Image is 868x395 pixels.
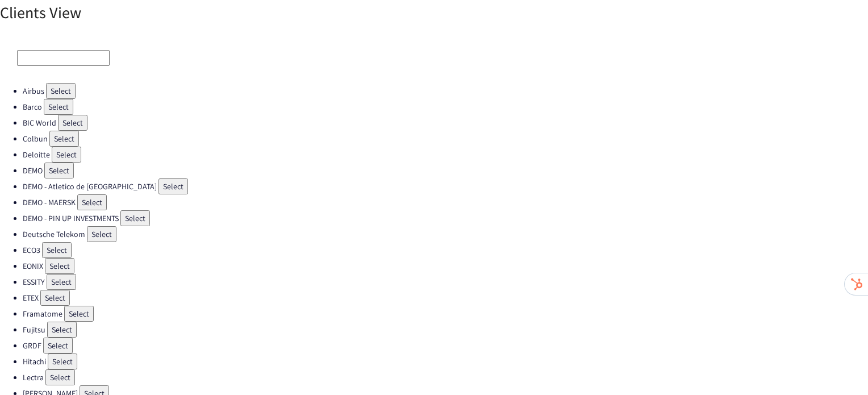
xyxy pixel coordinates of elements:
button: Select [120,210,150,226]
button: Select [47,274,76,290]
button: Select [44,99,73,115]
button: Select [47,322,77,338]
button: Select [42,242,72,258]
button: Select [77,194,107,210]
li: Framatome [23,306,868,322]
li: BIC World [23,115,868,131]
button: Select [43,338,73,354]
li: DEMO - PIN UP INVESTMENTS [23,210,868,226]
button: Select [87,226,116,242]
iframe: Chat Widget [811,340,868,395]
button: Select [48,354,77,369]
li: Fujitsu [23,322,868,338]
li: Barco [23,99,868,115]
button: Select [158,178,188,194]
button: Select [52,147,81,163]
li: Airbus [23,83,868,99]
li: ETEX [23,290,868,306]
li: Lectra [23,369,868,385]
li: DEMO - MAERSK [23,194,868,210]
li: ESSITY [23,274,868,290]
li: Deutsche Telekom [23,226,868,242]
li: EONIX [23,258,868,274]
li: ECO3 [23,242,868,258]
li: Colbun [23,131,868,147]
li: Hitachi [23,354,868,369]
button: Select [45,369,75,385]
button: Select [64,306,94,322]
button: Select [44,163,74,178]
button: Select [40,290,70,306]
li: GRDF [23,338,868,354]
li: Deloitte [23,147,868,163]
button: Select [45,258,74,274]
li: DEMO [23,163,868,178]
li: DEMO - Atletico de [GEOGRAPHIC_DATA] [23,178,868,194]
button: Select [49,131,79,147]
button: Select [58,115,87,131]
button: Select [46,83,76,99]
